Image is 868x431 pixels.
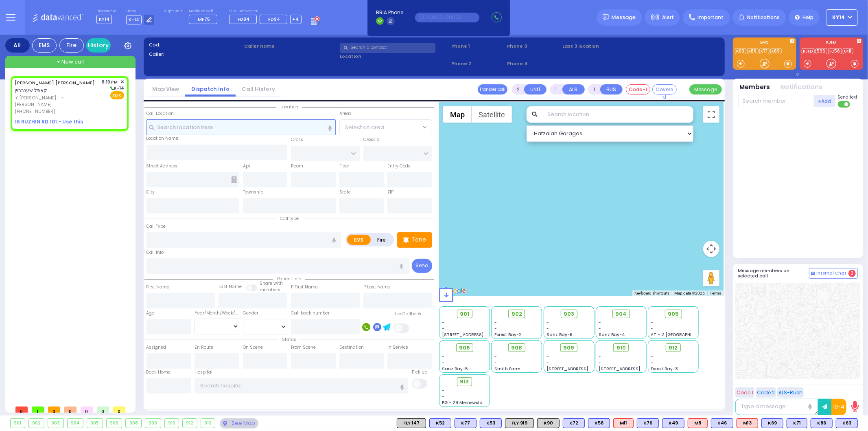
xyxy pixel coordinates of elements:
div: FLY 147 [397,418,426,428]
label: Call back number [291,310,330,317]
div: K58 [588,418,610,428]
label: Hospital [195,369,212,376]
label: KJFD [800,40,863,46]
span: Status [278,336,300,343]
a: Call History [236,85,281,93]
a: Open this area in Google Maps (opens a new window) [441,286,468,296]
span: - [651,319,654,325]
label: Entry Code [387,163,411,169]
span: Sanz Bay-5 [442,366,468,372]
a: KJFD [802,48,815,54]
label: Call Location [146,110,174,117]
span: Patient info [273,276,305,282]
button: Code 1 [735,387,754,398]
span: + New call [57,58,84,66]
label: ZIP [387,189,394,196]
div: BLS [588,418,610,428]
button: Covered [652,84,677,95]
span: 0 [113,407,125,413]
button: 10-4 [831,399,846,415]
span: [STREET_ADDRESS][PERSON_NAME] [599,366,676,372]
label: Medic on call [189,9,220,14]
div: 908 [126,419,141,428]
span: Other building occupants [231,176,237,183]
a: FD56 [828,48,842,54]
label: Fire [370,235,393,245]
a: K69 [770,48,782,54]
span: 909 [564,344,575,352]
div: EMS [32,38,57,53]
button: KY14 [826,9,858,26]
label: From Scene [291,344,316,351]
span: - [547,354,549,360]
label: Cad: [149,42,242,48]
label: Last 3 location [563,43,641,50]
div: BLS [429,418,451,428]
span: Phone 4 [507,60,560,67]
div: ALS KJ [688,418,708,428]
a: Util [843,48,853,54]
div: BLS [637,418,659,428]
label: EMS [733,40,796,46]
label: Night unit [164,9,182,14]
label: Location [340,53,448,60]
span: 903 [564,310,574,318]
span: 1 [32,407,44,413]
span: - [442,394,445,400]
button: Notifications [781,83,823,92]
div: 905 [87,419,103,428]
label: Township [243,189,263,196]
span: 2 [848,270,856,277]
button: Send [412,259,432,273]
button: Transfer call [478,84,507,95]
button: Show satellite imagery [472,106,512,123]
span: 906 [459,344,470,352]
label: Apt [243,163,250,169]
span: Important [697,14,724,21]
div: BLS [455,418,477,428]
label: Call Type [146,223,166,230]
span: BRIA Phone [376,9,403,16]
span: - [442,354,445,360]
span: 912 [669,344,678,352]
div: M8 [688,418,708,428]
p: Tone [411,235,426,244]
span: [PHONE_NUMBER] [15,108,55,114]
div: FLY 919 [505,418,534,428]
label: Turn off text [838,100,851,108]
div: 902 [29,419,44,428]
div: K69 [761,418,783,428]
span: members [260,287,280,293]
div: Fire [59,38,84,53]
label: Age [146,310,155,317]
label: Location Name [146,135,179,142]
button: Show street map [443,106,472,123]
div: BLS [787,418,807,428]
span: 902 [512,310,522,318]
span: 0 [64,407,77,413]
a: Dispatch info [185,85,236,93]
span: 913 [460,378,469,386]
a: Map View [146,85,185,93]
u: 16 RUZHIN RD 101 - Use this [15,118,83,125]
input: Search location here [146,119,336,135]
div: K52 [429,418,451,428]
div: 909 [145,419,161,428]
span: [STREET_ADDRESS][PERSON_NAME] [442,332,519,338]
div: M13 [737,418,758,428]
span: - [494,354,497,360]
label: Caller name [244,43,337,50]
div: 910 [165,419,179,428]
div: K86 [811,418,833,428]
span: Send text [838,94,858,100]
label: Cross 2 [363,136,380,143]
span: Select an area [345,123,384,132]
div: BLS [480,418,502,428]
label: State [339,189,351,196]
span: KY14 [833,14,845,21]
label: Use Callback [394,311,422,317]
span: K-14 [109,85,124,91]
button: Toggle fullscreen view [703,106,719,123]
button: BUS [600,84,623,95]
span: Sanz Bay-6 [547,332,573,338]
